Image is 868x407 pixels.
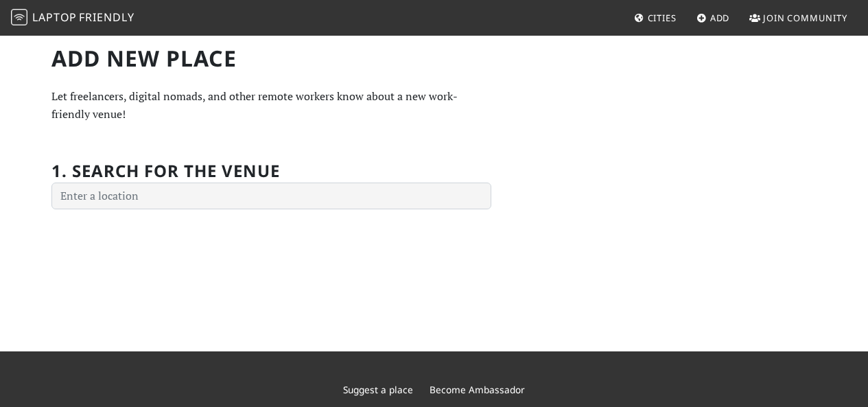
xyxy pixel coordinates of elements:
span: Add [710,12,730,24]
a: Become Ambassador [430,383,525,396]
a: LaptopFriendly LaptopFriendly [11,6,134,30]
span: Friendly [79,10,134,25]
a: Cities [629,5,682,30]
h1: Add new Place [51,45,491,71]
a: Join Community [744,5,853,30]
p: Let freelancers, digital nomads, and other remote workers know about a new work-friendly venue! [51,88,491,123]
span: Join Community [763,12,847,24]
span: Laptop [32,10,77,25]
a: Suggest a place [343,383,413,396]
img: LaptopFriendly [11,9,27,25]
a: Add [691,5,736,30]
input: Enter a location [51,183,491,210]
span: Cities [648,12,677,24]
h2: 1. Search for the venue [51,161,280,181]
